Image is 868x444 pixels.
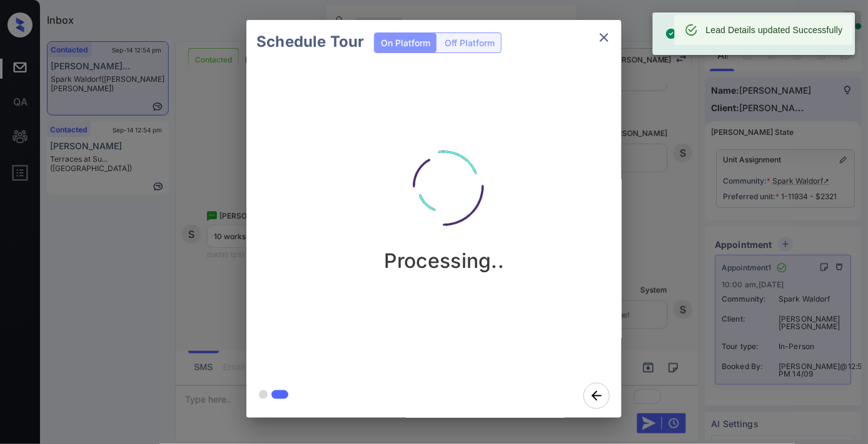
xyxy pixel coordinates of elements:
div: Tour with appointmentId 19600016 booked successfully [665,16,845,51]
h2: Schedule Tour [246,20,374,64]
img: loading.aa47eedddbc51aad1905.gif [381,124,507,249]
div: Lead Details updated Successfully [706,19,843,41]
button: close [592,25,617,50]
p: Processing.. [384,249,505,273]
